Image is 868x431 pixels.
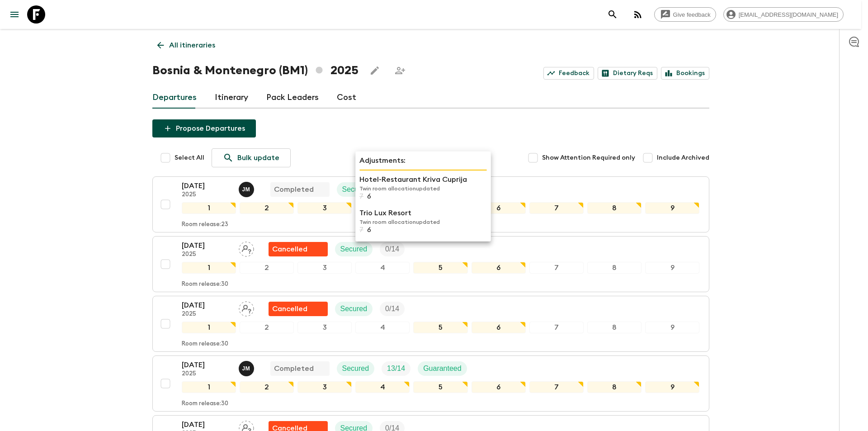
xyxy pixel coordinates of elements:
[274,184,314,195] p: Completed
[529,381,584,393] div: 7
[359,226,363,234] p: 7
[366,62,384,80] button: Edit this itinerary
[668,11,716,18] span: Give feedback
[380,302,405,316] div: Trip Fill
[472,381,526,393] div: 6
[152,87,197,109] a: Departures
[413,322,467,333] div: 5
[645,381,699,393] div: 9
[297,322,352,333] div: 3
[359,192,363,200] p: 7
[382,361,410,376] div: Trip Fill
[182,311,231,318] p: 2025
[272,303,307,314] p: Cancelled
[587,322,642,333] div: 8
[587,262,642,274] div: 8
[297,202,352,214] div: 3
[587,202,642,214] div: 8
[472,202,526,214] div: 6
[182,202,236,214] div: 1
[297,381,352,393] div: 3
[297,262,352,274] div: 3
[269,302,328,316] div: Flash Pack cancellation
[543,67,594,80] a: Feedback
[182,381,236,393] div: 1
[182,370,231,378] p: 2025
[215,87,248,109] a: Itinerary
[529,322,584,333] div: 7
[367,192,371,200] p: 6
[645,322,699,333] div: 9
[182,221,228,228] p: Room release: 23
[657,153,709,162] span: Include Archived
[182,240,231,251] p: [DATE]
[239,185,256,192] span: Janko Milovanović
[239,244,254,251] span: Assign pack leader
[598,67,657,80] a: Dietary Reqs
[359,155,487,166] p: Adjustments:
[413,381,467,393] div: 5
[472,322,526,333] div: 6
[355,381,410,393] div: 4
[413,262,467,274] div: 5
[239,423,254,431] span: Assign pack leader
[529,202,584,214] div: 7
[359,174,487,185] p: Hotel-Restaurant Kriva Cuprija
[272,244,307,255] p: Cancelled
[182,300,231,311] p: [DATE]
[359,185,487,192] p: Twin room allocation updated
[355,262,410,274] div: 4
[385,303,399,314] p: 0 / 14
[240,322,294,333] div: 2
[340,244,368,255] p: Secured
[5,5,24,24] button: menu
[661,67,709,80] a: Bookings
[240,262,294,274] div: 2
[645,202,699,214] div: 9
[367,226,371,234] p: 6
[182,400,228,407] p: Room release: 30
[355,322,410,333] div: 4
[385,244,399,255] p: 0 / 14
[423,363,462,374] p: Guaranteed
[175,153,204,162] span: Select All
[542,153,635,162] span: Show Attention Required only
[359,218,487,226] p: Twin room allocation updated
[391,62,409,80] span: Share this itinerary
[340,303,368,314] p: Secured
[604,5,622,24] button: search adventures
[387,363,405,374] p: 13 / 14
[182,419,231,430] p: [DATE]
[645,262,699,274] div: 9
[342,184,369,195] p: Secured
[182,262,236,274] div: 1
[169,40,215,51] p: All itineraries
[380,242,405,256] div: Trip Fill
[182,251,231,258] p: 2025
[342,363,369,374] p: Secured
[529,262,584,274] div: 7
[359,208,487,218] p: Trio Lux Resort
[152,119,256,137] button: Propose Departures
[182,191,231,199] p: 2025
[240,381,294,393] div: 2
[266,87,319,109] a: Pack Leaders
[274,363,314,374] p: Completed
[239,304,254,311] span: Assign pack leader
[182,180,231,191] p: [DATE]
[269,242,328,256] div: Flash Pack cancellation
[182,360,231,370] p: [DATE]
[239,364,256,371] span: Janko Milovanović
[182,281,228,288] p: Room release: 30
[240,202,294,214] div: 2
[734,11,843,18] span: [EMAIL_ADDRESS][DOMAIN_NAME]
[182,341,228,348] p: Room release: 30
[182,322,236,333] div: 1
[237,152,279,163] p: Bulk update
[472,262,526,274] div: 6
[587,381,642,393] div: 8
[337,87,356,109] a: Cost
[152,62,359,80] h1: Bosnia & Montenegro (BM1) 2025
